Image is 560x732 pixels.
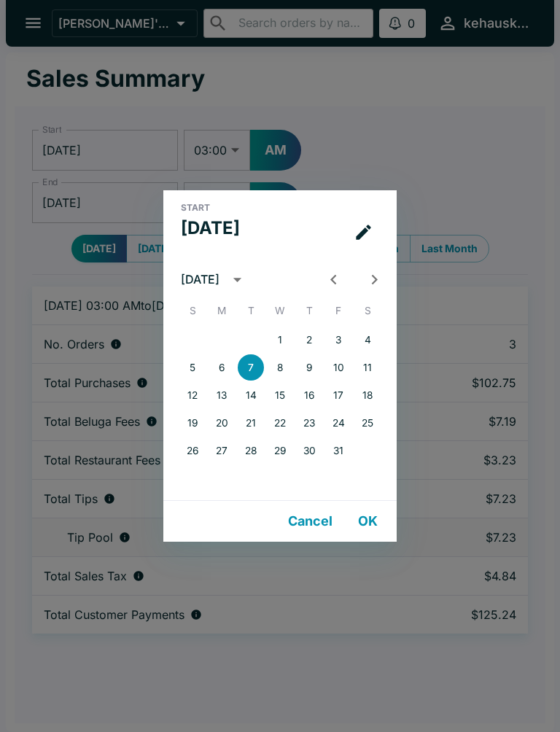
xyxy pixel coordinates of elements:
span: Saturday [354,296,381,325]
button: 11 [354,354,381,381]
button: 8 [267,354,293,381]
button: 7 [238,354,264,381]
h4: [DATE] [181,217,240,239]
button: 18 [354,382,381,408]
button: 28 [238,437,264,464]
span: Start [181,202,210,214]
button: 5 [179,354,206,381]
button: Cancel [282,507,338,536]
button: 19 [179,410,206,436]
button: 22 [267,410,293,436]
button: 14 [238,382,264,408]
button: 3 [325,327,351,353]
button: 17 [325,382,351,408]
button: 21 [238,410,264,436]
button: 16 [296,382,322,408]
button: 20 [209,410,235,436]
button: 25 [354,410,381,436]
button: 13 [209,382,235,408]
button: 29 [267,437,293,464]
button: 10 [325,354,351,381]
button: Previous month [320,266,347,293]
span: Friday [325,296,351,325]
button: 6 [209,354,235,381]
button: calendar view is open, go to text input view [348,217,379,248]
button: 9 [296,354,322,381]
button: 27 [209,437,235,464]
span: Thursday [296,296,322,325]
span: Sunday [179,296,206,325]
button: Next month [361,266,388,293]
button: 12 [179,382,206,408]
div: [DATE] [181,272,219,287]
span: Wednesday [267,296,293,325]
button: 4 [354,327,381,353]
button: calendar view is open, switch to year view [224,266,251,293]
span: Tuesday [238,296,264,325]
button: 23 [296,410,322,436]
span: Monday [209,296,235,325]
button: 24 [325,410,351,436]
button: 15 [267,382,293,408]
button: OK [344,507,391,536]
button: 26 [179,437,206,464]
button: 30 [296,437,322,464]
button: 1 [267,327,293,353]
button: 2 [296,327,322,353]
button: 31 [325,437,351,464]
